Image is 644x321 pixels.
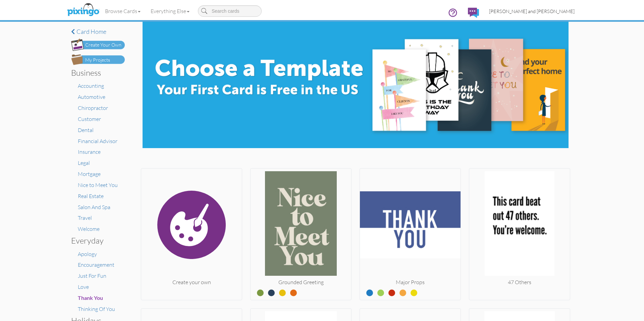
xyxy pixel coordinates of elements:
[360,278,461,286] div: Major Props
[141,171,242,278] img: create.svg
[78,148,101,155] a: Insurance
[71,39,125,51] img: create-own-button.png
[78,193,104,199] a: Real Estate
[469,278,570,286] div: 47 Others
[78,251,97,257] a: Apology
[71,54,125,65] img: my-projects-button.png
[78,204,110,210] a: Salon And Spa
[251,278,351,286] div: Grounded Greeting
[85,42,121,49] div: Create Your Own
[78,272,106,279] a: Just For Fun
[78,226,100,232] a: Welcome
[78,306,115,312] a: Thinking Of You
[71,236,120,245] h3: Everyday
[85,57,110,64] div: My Projects
[489,8,575,14] span: [PERSON_NAME] and [PERSON_NAME]
[71,68,120,77] h3: Business
[78,138,117,144] a: Financial Advisor
[468,8,479,18] img: comments.svg
[78,93,105,100] a: Automotive
[469,171,570,278] img: 20250730-184250-2e46d0b25ecb-250.png
[78,182,118,188] a: Nice to Meet You
[146,3,195,19] a: Everything Else
[78,295,103,301] span: Thank You
[141,278,242,286] div: Create your own
[78,159,90,166] a: Legal
[78,116,101,122] a: Customer
[484,3,580,20] a: [PERSON_NAME] and [PERSON_NAME]
[78,82,104,89] a: Accounting
[251,171,351,278] img: 20250527-043541-0b2d8b8e4674-250.jpg
[78,283,89,290] a: Love
[65,2,101,18] img: pixingo logo
[78,295,103,301] a: Thank You
[78,127,94,133] a: Dental
[198,5,262,17] input: Search cards
[100,3,146,19] a: Browse Cards
[78,171,101,177] a: Mortgage
[78,261,114,268] a: Encouragement
[78,214,92,221] a: Travel
[143,22,568,148] img: e8896c0d-71ea-4978-9834-e4f545c8bf84.jpg
[78,105,108,111] a: Chiropractor
[71,28,125,35] a: Card home
[360,171,461,278] img: 20250716-161921-cab435a0583f-250.jpg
